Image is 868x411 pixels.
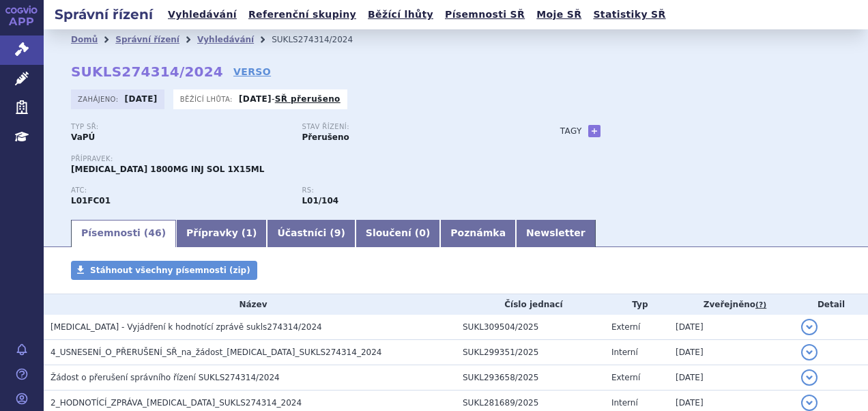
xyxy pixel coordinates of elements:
span: 1 [246,227,252,238]
a: Přípravky (1) [176,220,267,247]
a: SŘ přerušeno [275,94,341,104]
strong: Přerušeno [302,132,349,142]
a: Referenční skupiny [244,5,360,24]
a: Písemnosti (46) [71,220,176,247]
span: Žádost o přerušení správního řízení SUKLS274314/2024 [50,373,280,382]
a: Sloučení (0) [356,220,440,247]
th: Číslo jednací [456,294,605,315]
a: Domů [71,35,98,44]
strong: [DATE] [125,94,158,104]
span: Běžící lhůta: [180,94,235,104]
a: Účastníci (9) [267,220,355,247]
a: VERSO [233,65,271,79]
abbr: (?) [755,300,766,310]
span: 9 [334,227,341,238]
li: SUKLS274314/2024 [272,29,371,50]
td: [DATE] [669,365,794,391]
th: Typ [605,294,669,315]
th: Název [44,294,456,315]
strong: [DATE] [239,94,272,104]
h2: Správní řízení [44,5,164,24]
p: ATC: [71,186,288,195]
a: Moje SŘ [532,5,585,24]
p: RS: [302,186,519,195]
a: Písemnosti SŘ [441,5,529,24]
span: [MEDICAL_DATA] 1800MG INJ SOL 1X15ML [71,165,264,174]
span: Zahájeno: [78,94,121,104]
span: Interní [611,398,638,408]
button: detail [801,319,818,335]
th: Zveřejněno [669,294,794,315]
span: 46 [148,227,161,238]
td: SUKL293658/2025 [456,365,605,391]
span: 2_HODNOTÍCÍ_ZPRÁVA_DARZALEX_SUKLS274314_2024 [50,398,302,408]
p: - [239,94,341,104]
a: Vyhledávání [197,35,254,44]
button: detail [801,344,818,360]
strong: daratumumab [302,196,338,205]
button: detail [801,395,818,411]
td: SUKL309504/2025 [456,315,605,340]
a: Newsletter [516,220,596,247]
span: Interní [611,348,638,357]
span: 4_USNESENÍ_O_PŘERUŠENÍ_SŘ_na_žádost_DARZALEX_SUKLS274314_2024 [50,348,381,357]
a: + [588,125,601,137]
strong: SUKLS274314/2024 [71,63,223,80]
h3: Tagy [560,123,582,139]
span: Stáhnout všechny písemnosti (zip) [90,266,250,275]
span: 0 [419,227,426,238]
a: Stáhnout všechny písemnosti (zip) [71,261,257,280]
span: Externí [611,322,640,332]
p: Stav řízení: [302,123,519,131]
strong: VaPÚ [71,132,95,142]
a: Správní řízení [115,35,179,44]
a: Vyhledávání [164,5,241,24]
p: Přípravek: [71,155,533,163]
strong: DARATUMUMAB [71,196,111,205]
td: [DATE] [669,340,794,365]
span: Externí [611,373,640,382]
th: Detail [794,294,868,315]
a: Poznámka [440,220,516,247]
button: detail [801,369,818,386]
a: Statistiky SŘ [589,5,669,24]
td: [DATE] [669,315,794,340]
p: Typ SŘ: [71,123,288,131]
a: Běžící lhůty [364,5,437,24]
td: SUKL299351/2025 [456,340,605,365]
span: DARZALEX - Vyjádření k hodnotící zprávě sukls274314/2024 [50,322,322,332]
